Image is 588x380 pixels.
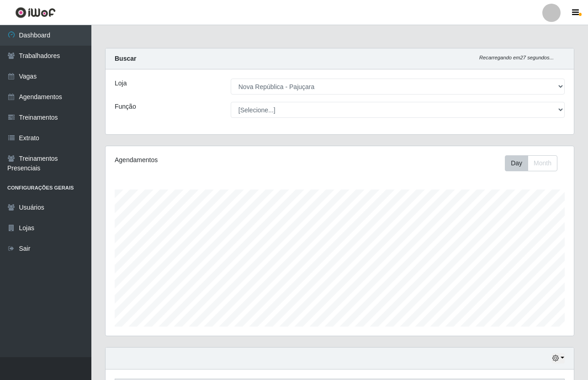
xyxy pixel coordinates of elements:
[115,155,294,165] div: Agendamentos
[505,155,565,171] div: Toolbar with button groups
[15,7,56,18] img: CoreUI Logo
[505,155,557,171] div: First group
[115,55,136,62] strong: Buscar
[479,55,554,60] i: Recarregando em 27 segundos...
[115,79,127,88] label: Loja
[528,155,557,171] button: Month
[505,155,528,171] button: Day
[115,102,136,111] label: Função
